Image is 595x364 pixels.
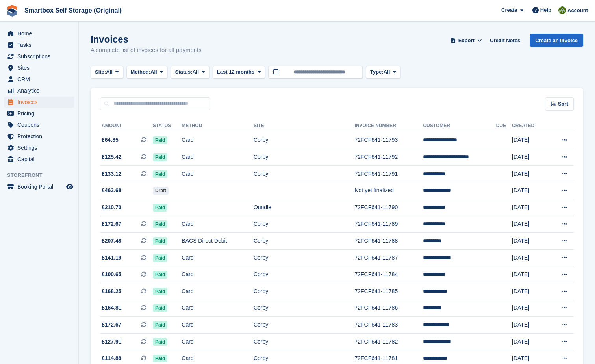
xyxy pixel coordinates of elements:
[17,181,65,192] span: Booking Portal
[131,68,151,76] span: Method:
[100,120,153,132] th: Amount
[4,85,74,96] a: menu
[354,132,423,149] td: 72FCF641-11793
[153,355,167,362] span: Paid
[512,165,548,182] td: [DATE]
[102,237,122,245] span: £207.48
[501,6,517,14] span: Create
[496,120,512,132] th: Due
[4,154,74,165] a: menu
[254,199,355,216] td: Oundle
[512,283,548,300] td: [DATE]
[254,283,355,300] td: Corby
[182,317,254,334] td: Card
[17,28,65,39] span: Home
[182,283,254,300] td: Card
[354,199,423,216] td: 72FCF641-11790
[153,204,167,212] span: Paid
[102,186,122,195] span: £463.68
[254,216,355,233] td: Corby
[17,85,65,96] span: Analytics
[102,153,122,161] span: £125.42
[354,266,423,283] td: 72FCF641-11784
[213,66,265,79] button: Last 12 months
[95,68,106,76] span: Site:
[6,5,18,17] img: stora-icon-8386f47178a22dfd0bd8f6a31ec36ba5ce8667c1dd55bd0f319d3a0aa187defe.svg
[182,249,254,266] td: Card
[153,220,167,228] span: Paid
[193,68,199,76] span: All
[171,66,209,79] button: Status: All
[449,34,484,47] button: Export
[182,333,254,350] td: Card
[558,6,566,14] img: Caren Ingold
[354,333,423,350] td: 72FCF641-11782
[4,108,74,119] a: menu
[102,136,119,144] span: £64.85
[153,120,182,132] th: Status
[4,28,74,39] a: menu
[354,249,423,266] td: 72FCF641-11787
[17,74,65,85] span: CRM
[254,233,355,250] td: Corby
[102,203,122,212] span: £210.70
[512,149,548,166] td: [DATE]
[423,120,496,132] th: Customer
[254,249,355,266] td: Corby
[153,321,167,329] span: Paid
[512,120,548,132] th: Created
[102,321,122,329] span: £172.67
[512,249,548,266] td: [DATE]
[7,171,78,179] span: Storefront
[102,304,122,312] span: £164.81
[254,333,355,350] td: Corby
[153,237,167,245] span: Paid
[4,131,74,142] a: menu
[175,68,192,76] span: Status:
[4,74,74,85] a: menu
[567,7,588,15] span: Account
[354,120,423,132] th: Invoice Number
[150,68,157,76] span: All
[91,46,202,55] p: A complete list of invoices for all payments
[17,39,65,50] span: Tasks
[102,287,122,295] span: £168.25
[558,100,568,108] span: Sort
[366,66,400,79] button: Type: All
[102,220,122,228] span: £172.67
[17,119,65,130] span: Coupons
[4,51,74,62] a: menu
[153,254,167,262] span: Paid
[153,136,167,144] span: Paid
[4,119,74,130] a: menu
[370,68,384,76] span: Type:
[102,170,122,178] span: £133.12
[354,165,423,182] td: 72FCF641-11791
[182,120,254,132] th: Method
[354,182,423,199] td: Not yet finalized
[512,199,548,216] td: [DATE]
[354,300,423,317] td: 72FCF641-11786
[182,165,254,182] td: Card
[354,317,423,334] td: 72FCF641-11783
[4,97,74,108] a: menu
[487,34,523,47] a: Credit Notes
[384,68,390,76] span: All
[153,187,169,195] span: Draft
[254,165,355,182] td: Corby
[102,354,122,362] span: £114.88
[254,132,355,149] td: Corby
[65,182,74,191] a: Preview store
[530,34,583,47] a: Create an Invoice
[512,266,548,283] td: [DATE]
[458,37,475,45] span: Export
[91,66,123,79] button: Site: All
[182,216,254,233] td: Card
[512,132,548,149] td: [DATE]
[540,6,551,14] span: Help
[512,182,548,199] td: [DATE]
[153,170,167,178] span: Paid
[106,68,113,76] span: All
[512,233,548,250] td: [DATE]
[17,108,65,119] span: Pricing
